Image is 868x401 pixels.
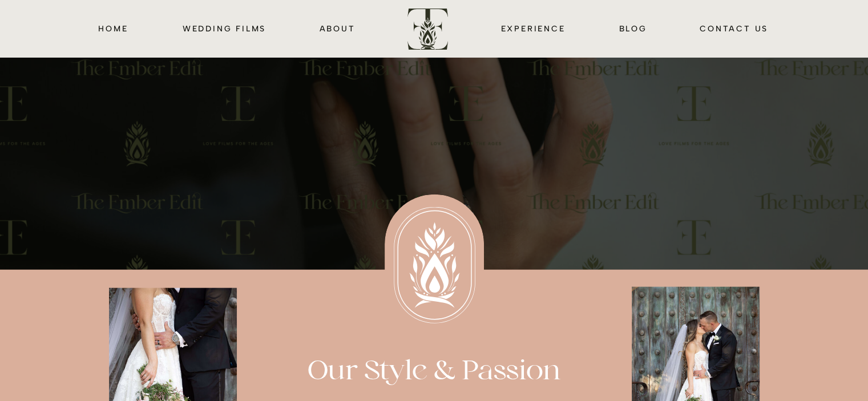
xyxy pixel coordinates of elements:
[181,22,268,35] a: wedding films
[619,22,648,35] a: blog
[699,22,770,35] a: CONTACT us
[319,22,356,35] a: about
[97,22,130,35] a: HOME
[499,22,568,35] a: EXPERIENCE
